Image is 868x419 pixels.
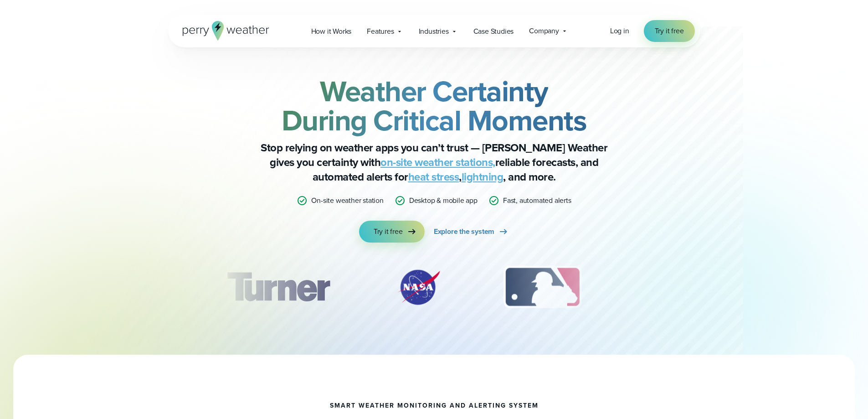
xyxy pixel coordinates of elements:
[303,22,360,41] a: How it Works
[380,154,495,171] a: on-site weather stations,
[434,226,494,237] span: Explore the system
[367,26,394,37] span: Features
[330,402,539,409] h1: smart weather monitoring and alerting system
[252,140,616,184] p: Stop relying on weather apps you can’t trust — [PERSON_NAME] Weather gives you certainty with rel...
[359,221,425,243] a: Try it free
[408,169,459,185] a: heat stress
[434,221,509,243] a: Explore the system
[644,20,695,42] a: Try it free
[634,264,707,310] div: 4 of 12
[409,195,478,206] p: Desktop & mobile app
[387,264,451,310] div: 2 of 12
[311,195,383,206] p: On-site weather station
[494,264,591,310] div: 3 of 12
[213,264,343,310] img: Turner-Construction_1.svg
[462,169,503,185] a: lightning
[494,264,591,310] img: MLB.svg
[610,26,629,36] span: Log in
[655,26,684,36] span: Try it free
[374,226,403,237] span: Try it free
[387,264,451,310] img: NASA.svg
[311,26,352,37] span: How it Works
[634,264,707,310] img: PGA.svg
[610,26,629,36] a: Log in
[466,22,522,41] a: Case Studies
[503,195,571,206] p: Fast, automated alerts
[282,70,587,142] strong: Weather Certainty During Critical Moments
[213,264,343,310] div: 1 of 12
[214,264,655,315] div: slideshow
[473,26,514,37] span: Case Studies
[529,26,559,36] span: Company
[419,26,449,37] span: Industries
